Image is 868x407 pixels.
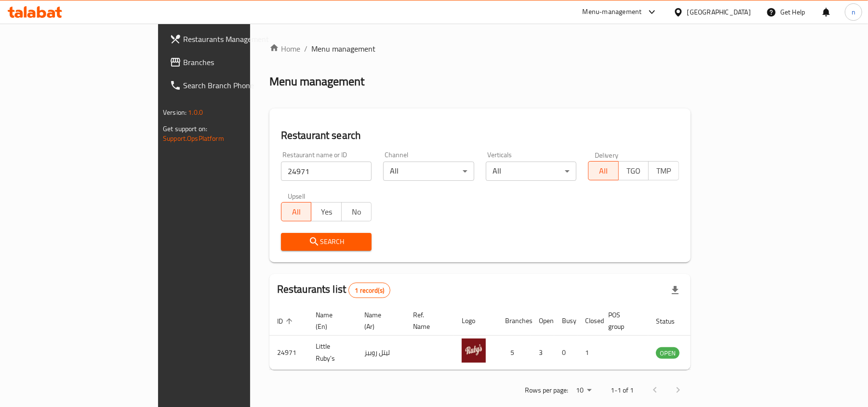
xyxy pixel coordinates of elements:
[308,336,357,370] td: Little Ruby's
[664,279,687,302] div: Export file
[311,43,375,54] span: Menu management
[346,205,368,219] span: No
[531,306,554,336] th: Open
[364,309,394,332] span: Name (Ar)
[341,202,372,221] button: No
[648,161,679,180] button: TMP
[687,7,751,17] div: [GEOGRAPHIC_DATA]
[281,202,312,221] button: All
[316,309,345,332] span: Name (En)
[348,283,390,298] div: Total records count
[311,202,342,221] button: Yes
[413,309,442,332] span: Ref. Name
[183,56,295,68] span: Branches
[462,339,486,363] img: Little Ruby's
[531,336,554,370] td: 3
[577,336,601,370] td: 1
[454,306,497,336] th: Logo
[162,51,303,74] a: Branches
[163,106,187,119] span: Version:
[608,309,637,332] span: POS group
[289,236,364,248] span: Search
[288,192,306,199] label: Upsell
[269,306,732,370] table: enhanced table
[653,164,675,178] span: TMP
[269,74,364,89] h2: Menu management
[656,347,680,359] div: OPEN
[595,151,619,158] label: Delivery
[554,336,577,370] td: 0
[163,132,224,145] a: Support.OpsPlatform
[281,128,679,143] h2: Restaurant search
[592,164,615,178] span: All
[611,384,634,396] p: 1-1 of 1
[277,282,390,298] h2: Restaurants list
[554,306,577,336] th: Busy
[497,336,531,370] td: 5
[572,383,595,398] div: Rows per page:
[525,384,568,396] p: Rows per page:
[349,286,390,295] span: 1 record(s)
[618,161,649,180] button: TGO
[277,315,295,327] span: ID
[656,348,680,359] span: OPEN
[656,315,687,327] span: Status
[188,106,203,119] span: 1.0.0
[315,205,338,219] span: Yes
[588,161,619,180] button: All
[383,162,474,181] div: All
[285,205,308,219] span: All
[486,162,577,181] div: All
[183,80,295,91] span: Search Branch Phone
[269,43,691,54] nav: breadcrumb
[163,122,207,135] span: Get support on:
[583,6,642,18] div: Menu-management
[623,164,645,178] span: TGO
[281,233,372,251] button: Search
[497,306,531,336] th: Branches
[852,7,855,17] span: n
[183,33,295,45] span: Restaurants Management
[577,306,601,336] th: Closed
[304,43,307,54] li: /
[357,336,405,370] td: ليتل روبيز
[162,74,303,97] a: Search Branch Phone
[281,162,372,181] input: Search for restaurant name or ID..
[162,27,303,51] a: Restaurants Management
